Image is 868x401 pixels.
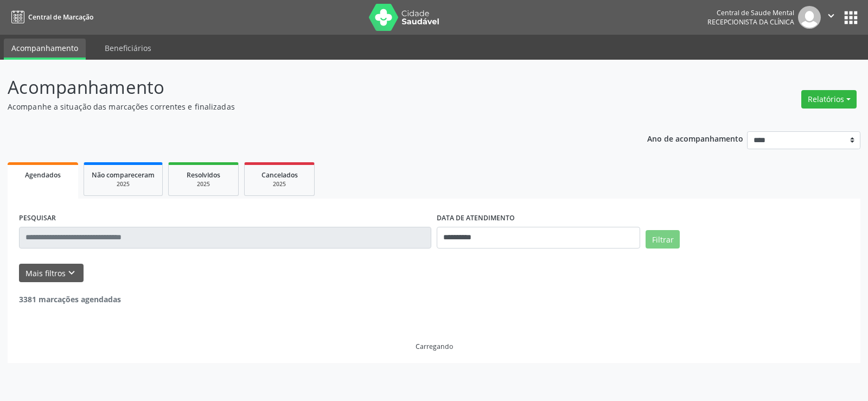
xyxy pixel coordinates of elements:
div: 2025 [92,180,155,188]
p: Acompanhe a situação das marcações correntes e finalizadas [8,101,604,112]
button: apps [841,8,860,27]
a: Beneficiários [97,39,159,58]
button:  [821,6,841,29]
button: Mais filtroskeyboard_arrow_down [19,264,84,283]
img: img [798,6,821,29]
div: 2025 [176,180,231,188]
button: Relatórios [801,90,857,109]
div: Carregando [416,342,453,351]
label: DATA DE ATENDIMENTO [437,210,515,227]
i:  [825,10,837,22]
div: 2025 [252,180,307,188]
i: keyboard_arrow_down [66,267,78,279]
p: Acompanhamento [8,74,604,101]
span: Recepcionista da clínica [707,17,794,27]
button: Filtrar [646,230,680,249]
label: PESQUISAR [19,210,56,227]
div: Central de Saude Mental [707,8,794,17]
a: Acompanhamento [4,39,86,60]
p: Ano de acompanhamento [647,131,743,145]
span: Agendados [25,170,61,180]
span: Não compareceram [92,170,155,180]
strong: 3381 marcações agendadas [19,294,121,304]
span: Resolvidos [187,170,220,180]
span: Cancelados [261,170,298,180]
span: Central de Marcação [28,12,93,22]
a: Central de Marcação [8,8,93,26]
